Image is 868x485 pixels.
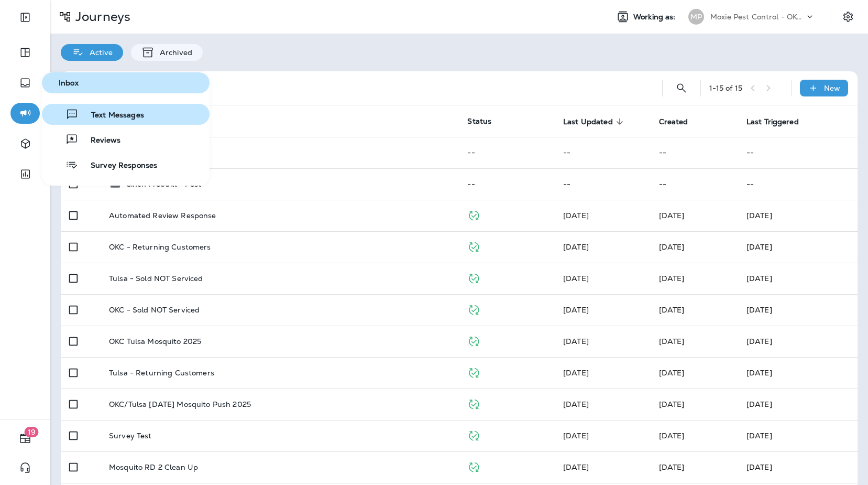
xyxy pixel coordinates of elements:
td: -- [555,168,651,200]
td: -- [738,168,858,200]
td: -- [651,137,738,168]
td: [DATE] [738,357,858,389]
span: Published [467,398,480,408]
span: Jason Munk [563,242,589,252]
p: Tulsa - Returning Customers [109,369,214,377]
td: -- [651,168,738,200]
span: Published [467,367,480,376]
span: Shannon Davis [659,211,685,220]
td: [DATE] [738,451,858,483]
span: Published [467,430,480,439]
button: Text Messages [42,104,210,125]
span: Last Triggered [746,117,799,126]
div: 1 - 15 of 15 [709,84,742,92]
p: Mosquito RD 2 Clean Up [109,463,198,471]
span: Published [467,273,480,282]
p: OKC - Sold NOT Serviced [109,306,200,314]
button: Settings [839,7,858,26]
span: Jason Munk [659,337,685,346]
span: 19 [25,427,39,437]
span: Reviews [78,136,120,146]
td: [DATE] [738,389,858,420]
p: OKC/Tulsa [DATE] Mosquito Push 2025 [109,400,251,408]
p: Moxie Pest Control - OKC [GEOGRAPHIC_DATA] [710,13,805,21]
p: Active [84,48,113,57]
span: Published [467,461,480,471]
span: Jason Munk [563,274,589,283]
span: Shannon Davis [659,400,685,409]
span: J-P Scoville [659,431,685,440]
p: Tulsa - Sold NOT Serviced [109,274,203,283]
div: MP [688,9,704,25]
span: Published [467,210,480,219]
td: -- [459,168,555,200]
span: Shannon Davis [563,431,589,440]
td: -- [459,137,555,168]
td: [DATE] [738,200,858,231]
span: Jason Munk [563,368,589,378]
span: Jason Munk [659,274,685,283]
span: Text Messages [79,111,144,121]
span: Jason Munk [659,242,685,252]
td: [DATE] [738,294,858,326]
button: Inbox [42,72,210,93]
p: Survey Test [109,432,152,440]
button: Survey Responses [42,154,210,175]
span: Published [467,336,480,345]
button: Reviews [42,129,210,150]
span: Jason Munk [659,368,685,378]
td: [DATE] [738,420,858,451]
p: New [824,84,840,92]
span: Last Updated [563,117,613,126]
span: Jason Munk [563,462,589,472]
td: [DATE] [738,263,858,294]
span: Shannon Davis [563,400,589,409]
span: Status [467,116,491,126]
p: Cinch Prebuilt - Pest [126,180,201,188]
button: Search Journeys [671,78,692,99]
span: Created [659,117,688,126]
span: Published [467,241,480,251]
span: Published [467,304,480,314]
p: Automated Review Response [109,211,216,220]
span: Shannon Davis [563,211,589,220]
td: -- [738,137,858,168]
p: Archived [155,48,192,57]
p: OKC Tulsa Mosquito 2025 [109,337,201,346]
td: -- [555,137,651,168]
span: Jason Munk [659,462,685,472]
td: [DATE] [738,326,858,357]
button: Expand Sidebar [10,7,40,28]
span: Survey Responses [78,161,157,171]
p: OKC - Returning Customers [109,243,211,251]
span: Working as: [633,13,678,21]
td: [DATE] [738,231,858,263]
span: Jason Munk [659,305,685,315]
p: Journeys [71,9,130,25]
span: Jason Munk [563,337,589,346]
span: Jason Munk [563,305,589,315]
span: Inbox [46,79,205,88]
